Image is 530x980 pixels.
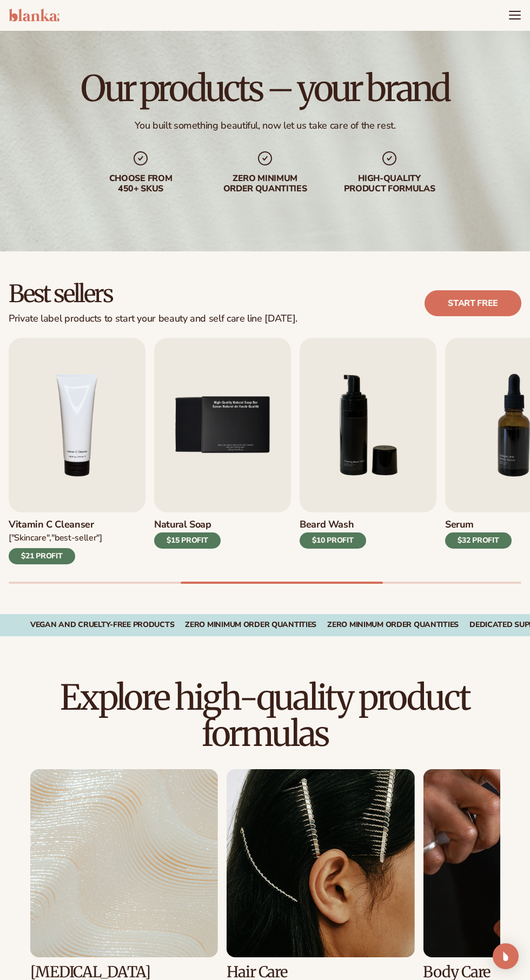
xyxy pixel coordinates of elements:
[327,621,459,630] div: Zero Minimum Order QuantitieS
[9,548,75,564] div: $21 PROFIT
[9,313,297,325] div: Private label products to start your beauty and self care line [DATE].
[9,532,102,544] div: ["Skincare","Best-seller"]
[300,532,366,549] div: $10 PROFIT
[9,282,297,306] h2: Best sellers
[30,679,500,752] h2: Explore high-quality product formulas
[30,769,218,980] div: 2 / 8
[9,9,59,22] img: logo
[445,519,512,531] h3: Serum
[300,519,366,531] h3: Beard Wash
[300,338,436,564] a: 6 / 9
[335,174,443,194] div: High-quality product formulas
[425,290,521,316] a: Start free
[30,621,174,630] div: Vegan and Cruelty-Free Products
[154,338,291,564] a: 5 / 9
[211,174,319,194] div: Zero minimum order quantities
[9,519,102,531] h3: Vitamin C Cleanser
[135,119,396,132] div: You built something beautiful, now let us take care of the rest.
[185,621,316,630] div: Zero Minimum Order QuantitieS
[9,338,145,564] a: 4 / 9
[87,174,195,194] div: Choose from 450+ Skus
[81,71,449,106] h1: Our products – your brand
[493,943,519,969] div: Open Intercom Messenger
[445,532,512,549] div: $32 PROFIT
[227,769,414,980] div: 3 / 8
[154,519,221,531] h3: Natural Soap
[508,9,521,22] summary: Menu
[154,532,221,549] div: $15 PROFIT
